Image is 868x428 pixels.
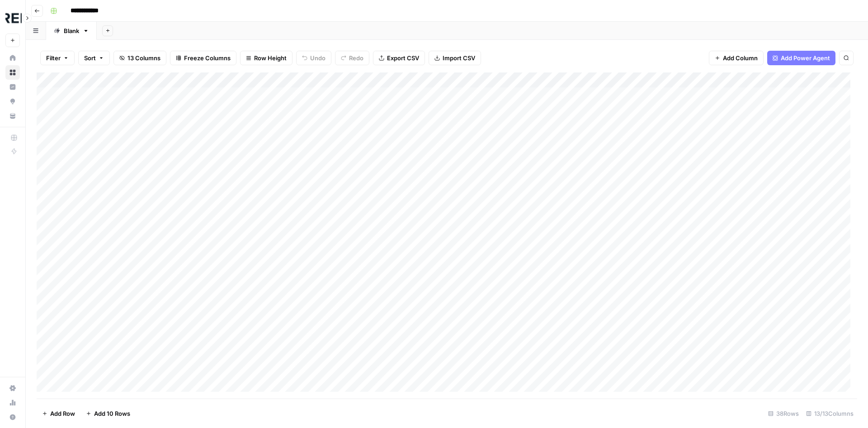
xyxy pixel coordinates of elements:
a: Your Data [5,109,20,123]
span: Add 10 Rows [94,409,130,418]
button: Add 10 Rows [80,406,136,421]
span: Filter [46,53,61,63]
button: Export CSV [373,51,425,65]
button: Row Height [240,51,292,65]
button: Freeze Columns [170,51,236,65]
span: Freeze Columns [184,53,231,63]
span: Undo [310,53,325,63]
div: 13/13 Columns [802,406,857,421]
button: Add Column [709,51,764,65]
div: Blank [64,26,79,35]
button: 13 Columns [113,51,166,65]
span: Add Power Agent [781,53,830,63]
a: Blank [46,22,97,40]
button: Add Row [37,406,80,421]
button: Sort [78,51,110,65]
span: Sort [84,53,96,63]
span: 13 Columns [127,53,160,63]
a: Home [5,51,20,65]
div: 38 Rows [764,406,802,421]
span: Export CSV [387,53,419,63]
a: Settings [5,381,20,395]
button: Redo [335,51,369,65]
span: Row Height [254,53,287,63]
button: Help + Support [5,410,20,424]
a: Browse [5,65,20,80]
a: Opportunities [5,94,20,109]
span: Add Row [50,409,75,418]
button: Workspace: Threepipe Reply [5,7,20,30]
button: Filter [40,51,75,65]
a: Usage [5,395,20,410]
span: Add Column [723,53,758,63]
button: Import CSV [429,51,481,65]
button: Add Power Agent [767,51,835,65]
button: Undo [296,51,331,65]
span: Redo [349,53,363,63]
span: Import CSV [443,53,475,63]
img: Threepipe Reply Logo [5,10,22,27]
a: Insights [5,80,20,94]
